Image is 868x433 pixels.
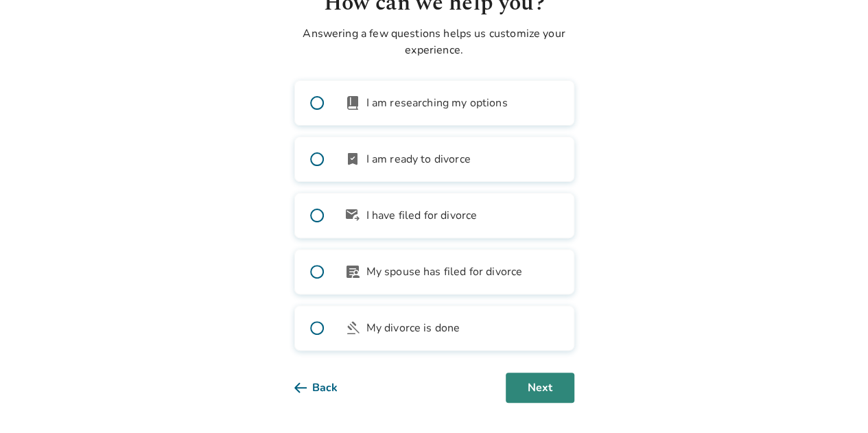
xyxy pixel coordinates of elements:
span: bookmark_check [344,151,361,167]
span: My divorce is done [366,320,460,336]
span: book_2 [344,95,361,111]
span: My spouse has filed for divorce [366,264,523,280]
button: Back [294,373,360,403]
span: I am ready to divorce [366,151,471,167]
span: gavel [344,320,361,336]
span: I am researching my options [366,95,508,111]
span: article_person [344,264,361,280]
button: Next [506,373,574,403]
p: Answering a few questions helps us customize your experience. [294,25,574,58]
iframe: Chat Widget [799,367,868,433]
span: outgoing_mail [344,207,361,224]
span: I have filed for divorce [366,207,478,224]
